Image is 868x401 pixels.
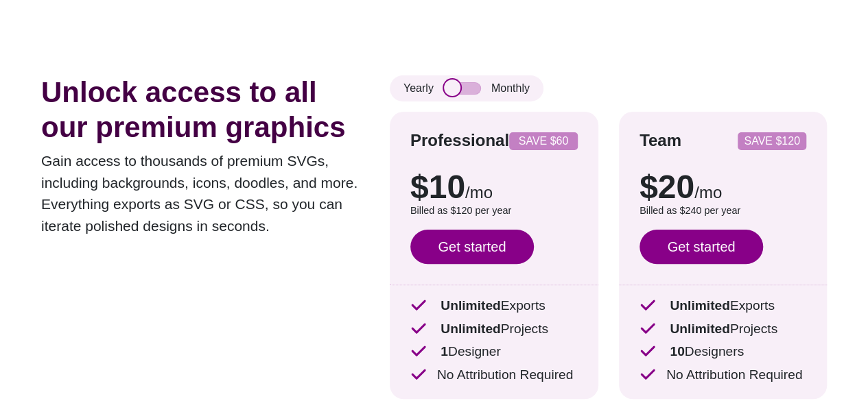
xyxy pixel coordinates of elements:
[670,344,684,359] strong: 10
[694,183,722,202] span: /mo
[640,171,806,204] p: $20
[410,171,578,204] p: $10
[743,136,801,147] p: SAVE $120
[410,296,578,316] p: Exports
[441,298,500,313] strong: Unlimited
[640,342,806,362] p: Designers
[640,365,806,385] p: No Attribution Required
[670,321,729,336] strong: Unlimited
[640,230,763,264] a: Get started
[441,344,448,359] strong: 1
[390,75,543,101] div: Yearly Monthly
[640,319,806,339] p: Projects
[410,230,534,264] a: Get started
[465,183,493,202] span: /mo
[41,75,369,145] h1: Unlock access to all our premium graphics
[640,204,806,219] p: Billed as $240 per year
[515,136,572,147] p: SAVE $60
[640,296,806,316] p: Exports
[410,204,578,219] p: Billed as $120 per year
[410,365,578,385] p: No Attribution Required
[410,131,509,149] strong: Professional
[640,131,681,149] strong: Team
[41,150,369,236] p: Gain access to thousands of premium SVGs, including backgrounds, icons, doodles, and more. Everyt...
[410,342,578,362] p: Designer
[410,319,578,339] p: Projects
[441,321,500,336] strong: Unlimited
[670,298,729,313] strong: Unlimited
